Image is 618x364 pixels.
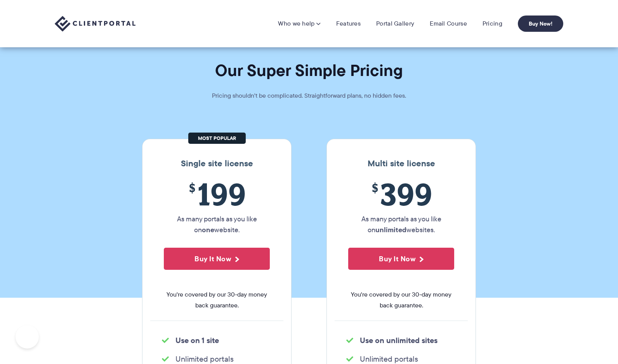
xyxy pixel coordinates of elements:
a: Pricing [483,20,502,28]
span: 399 [348,176,454,212]
h3: Multi site license [335,159,468,169]
a: Email Course [430,20,467,28]
button: Buy It Now [348,248,454,270]
strong: one [202,224,214,235]
strong: Use on unlimited sites [360,335,437,346]
p: As many portals as you like on websites. [348,214,454,235]
button: Buy It Now [164,248,270,270]
p: As many portals as you like on website. [164,214,270,235]
span: 199 [164,176,270,212]
p: Pricing shouldn't be complicated. Straightforward plans, no hidden fees. [193,90,425,101]
iframe: Toggle Customer Support [16,325,39,348]
a: Buy Now! [518,16,563,32]
span: You're covered by our 30-day money back guarantee. [164,289,270,311]
a: Portal Gallery [376,20,414,28]
a: Who we help [278,20,320,28]
a: Features [336,20,361,28]
span: You're covered by our 30-day money back guarantee. [348,289,454,311]
strong: Use on 1 site [175,335,219,346]
h3: Single site license [150,159,283,169]
strong: unlimited [375,224,406,235]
